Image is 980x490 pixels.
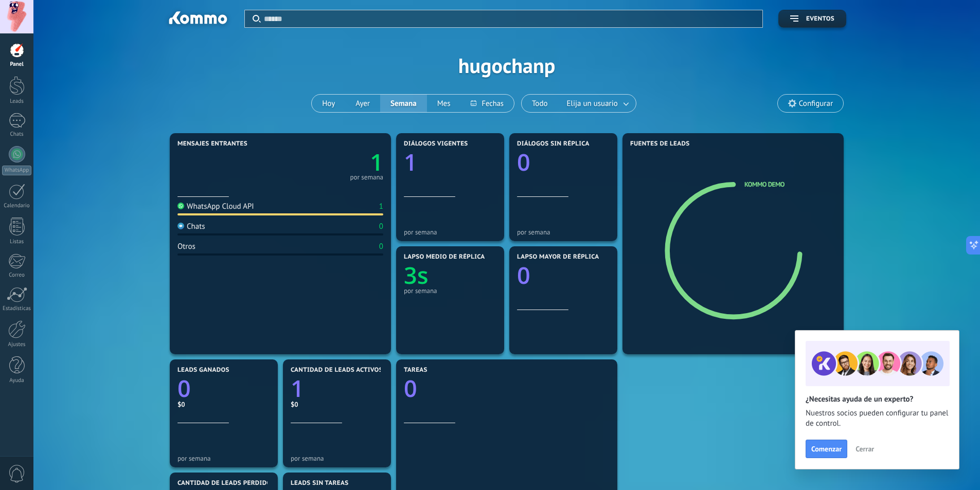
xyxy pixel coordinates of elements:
[806,440,847,458] button: Comenzar
[379,222,383,231] div: 0
[291,480,348,487] span: Leads sin tareas
[177,222,205,231] div: Chats
[558,95,636,112] button: Elija un usuario
[177,373,270,404] a: 0
[404,373,610,404] a: 0
[177,400,270,409] div: $0
[291,367,383,374] span: Cantidad de leads activos
[2,61,32,68] div: Panel
[291,373,383,404] a: 1
[2,377,32,384] div: Ayuda
[517,253,599,261] span: Lapso mayor de réplica
[2,98,32,105] div: Leads
[2,239,32,245] div: Listas
[177,203,184,209] img: WhatsApp Cloud API
[177,480,275,487] span: Cantidad de leads perdidos
[404,287,496,295] div: por semana
[630,140,690,148] span: Fuentes de leads
[2,203,32,209] div: Calendario
[404,367,427,374] span: Tareas
[177,367,229,374] span: Leads ganados
[2,166,31,175] div: WhatsApp
[460,95,513,112] button: Fechas
[806,394,949,404] h2: ¿Necesitas ayuda de un experto?
[404,260,429,291] text: 3s
[379,202,383,211] div: 1
[565,97,620,111] span: Elija un usuario
[2,272,32,279] div: Correo
[280,147,383,178] a: 1
[291,400,383,409] div: $0
[522,95,558,112] button: Todo
[799,99,833,108] span: Configurar
[851,441,879,457] button: Cerrar
[379,242,383,251] div: 0
[806,408,949,429] span: Nuestros socios pueden configurar tu panel de control.
[177,140,247,148] span: Mensajes entrantes
[404,140,468,148] span: Diálogos vigentes
[517,260,530,291] text: 0
[806,15,834,23] span: Eventos
[404,373,417,404] text: 0
[517,228,610,236] div: por semana
[778,10,846,28] button: Eventos
[517,147,530,178] text: 0
[345,95,380,112] button: Ayer
[380,95,427,112] button: Semana
[177,373,191,404] text: 0
[2,341,32,348] div: Ajustes
[2,305,32,312] div: Estadísticas
[291,455,383,462] div: por semana
[404,253,485,261] span: Lapso medio de réplica
[177,202,254,211] div: WhatsApp Cloud API
[427,95,461,112] button: Mes
[404,147,417,178] text: 1
[350,175,383,180] div: por semana
[2,131,32,138] div: Chats
[177,455,270,462] div: por semana
[404,228,496,236] div: por semana
[312,95,345,112] button: Hoy
[856,445,874,452] span: Cerrar
[370,147,383,178] text: 1
[291,373,304,404] text: 1
[177,242,195,251] div: Otros
[517,140,590,148] span: Diálogos sin réplica
[177,223,184,229] img: Chats
[744,180,785,189] a: Kommo Demo
[811,445,842,452] span: Comenzar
